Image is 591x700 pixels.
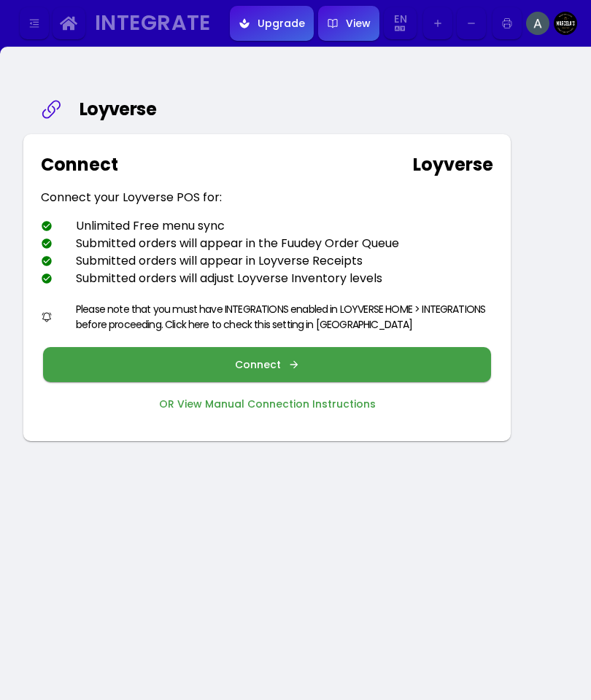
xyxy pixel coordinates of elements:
[41,152,118,178] div: Connect
[76,302,493,332] div: Please note that you must have INTEGRATIONS enabled in LOYVERSE HOME > INTEGRATIONS before procee...
[526,12,549,35] img: Image
[554,12,577,35] img: Image
[339,18,371,28] div: View
[159,399,376,409] div: OR View Manual Connection Instructions
[41,252,363,270] div: Submitted orders will appear in Loyverse Receipts
[235,359,288,370] div: Connect
[41,189,222,206] div: Connect your Loyverse POS for:
[43,347,491,382] button: Connect
[41,217,225,235] div: Unlimited Free menu sync
[41,235,399,252] div: Submitted orders will appear in the Fuudey Order Queue
[318,6,379,41] button: View
[41,270,382,287] div: Submitted orders will adjust Loyverse Inventory levels
[89,7,225,40] button: Integrate
[413,152,493,178] div: Loyverse
[95,15,211,31] div: Integrate
[250,18,305,28] div: Upgrade
[43,386,491,421] button: OR View Manual Connection Instructions
[80,96,486,122] div: Loyverse
[230,6,314,41] button: Upgrade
